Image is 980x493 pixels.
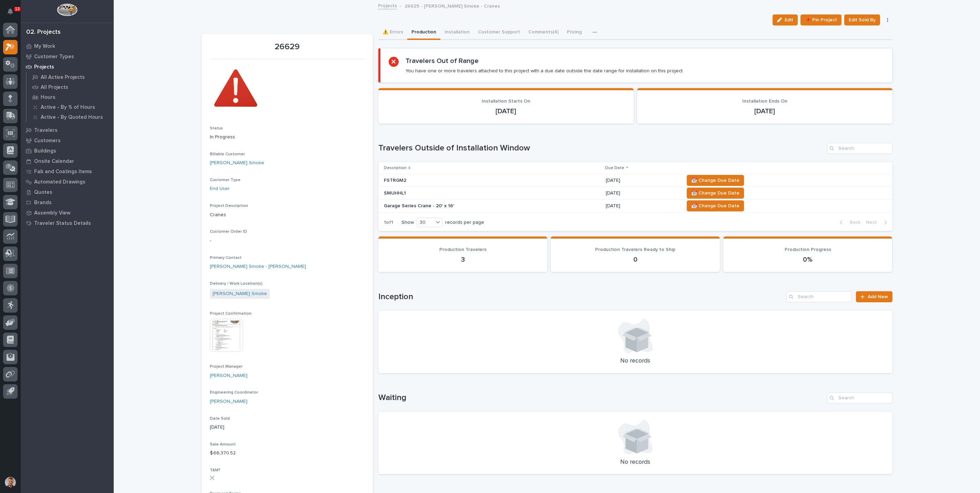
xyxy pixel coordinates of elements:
[606,178,678,183] p: [DATE]
[687,175,744,186] button: 📆 Change Due Date
[21,197,114,208] a: Brands
[210,372,247,379] a: [PERSON_NAME]
[378,187,892,200] tr: SMUHHL1[DATE]📆 Change Due Date
[559,255,712,264] p: 0
[57,3,77,16] img: Workspace Logo
[34,158,74,165] p: Onsite Calendar
[3,4,18,19] button: Notifications
[34,54,74,60] p: Customer Types
[786,291,852,302] div: Search
[856,291,892,302] a: Add New
[210,159,264,167] a: [PERSON_NAME] Smoke
[210,63,262,115] img: mwGODj2XojJamSVHuin-0v_xDN7qc3r6quzlnXI-FHM
[210,390,258,395] span: Engineering Coordinator
[210,211,365,219] p: Cranes
[691,176,739,185] span: 📆 Change Due Date
[210,263,306,270] a: [PERSON_NAME] Smoke - [PERSON_NAME]
[687,200,744,211] button: 📆 Change Due Date
[384,203,504,209] p: Garage Series Crane - 20' x 16'
[732,255,884,264] p: 0%
[406,68,684,74] p: You have one or more travelers attached to this project with a due date outside the date range fo...
[34,210,70,216] p: Assembly View
[9,8,18,19] div: Notifications13
[27,92,114,102] a: Hours
[210,256,242,260] span: Primary Contact
[21,187,114,197] a: Quotes
[210,424,365,431] p: [DATE]
[41,114,103,120] p: Active - By Quoted Hours
[868,294,888,299] span: Add New
[21,166,114,177] a: Fab and Coatings Items
[15,7,20,11] p: 13
[41,84,68,91] p: All Projects
[34,169,92,175] p: Fab and Coatings Items
[26,29,61,36] div: 02. Projects
[210,42,365,52] p: 26629
[210,204,248,208] span: Project Description
[687,188,744,199] button: 📆 Change Due Date
[210,468,221,472] span: T&M?
[210,312,252,316] span: Project Confirmation
[844,14,880,25] button: Edit Sold By
[605,164,624,172] p: Due Date
[21,208,114,218] a: Assembly View
[34,220,91,227] p: Traveler Status Details
[606,203,678,209] p: [DATE]
[417,219,433,226] div: 30
[384,190,504,196] p: SMUHHL1
[21,41,114,51] a: My Work
[378,25,407,40] button: ⚠️ Errors
[439,247,487,252] span: Production Travelers
[387,357,884,365] p: No records
[691,202,739,210] span: 📆 Change Due Date
[21,177,114,187] a: Automated Drawings
[210,450,365,457] p: $ 66,370.52
[21,62,114,72] a: Projects
[834,219,863,225] button: Back
[595,247,675,252] span: Production Travelers Ready to Ship
[742,99,787,104] span: Installation Ends On
[384,178,504,183] p: FSTRGM2
[378,292,784,302] h1: Inception
[866,219,881,225] span: Next
[827,392,892,403] input: Search
[34,148,56,154] p: Buildings
[21,51,114,62] a: Customer Types
[827,143,892,154] input: Search
[387,107,625,115] p: [DATE]
[645,107,884,115] p: [DATE]
[800,14,841,25] button: 📌 Pin Project
[482,99,530,104] span: Installation Starts On
[407,25,440,40] button: Production
[34,138,61,144] p: Customers
[846,219,860,225] span: Back
[21,135,114,146] a: Customers
[440,25,474,40] button: Installation
[210,185,230,192] a: End User
[41,74,85,81] p: All Active Projects
[563,25,586,40] button: Pricing
[863,219,892,225] button: Next
[21,125,114,135] a: Travelers
[21,218,114,228] a: Traveler Status Details
[210,134,365,141] p: In Progress
[406,57,479,65] h2: Travelers Out of Range
[210,442,236,447] span: Sale Amount
[210,126,223,130] span: Status
[210,398,247,405] a: [PERSON_NAME]
[34,127,58,134] p: Travelers
[41,104,95,111] p: Active - By % of Hours
[210,365,243,369] span: Project Manager
[21,146,114,156] a: Buildings
[405,2,500,9] p: 26629 - [PERSON_NAME] Smoke - Cranes
[34,64,54,70] p: Projects
[34,189,52,196] p: Quotes
[805,16,837,24] span: 📌 Pin Project
[210,417,230,421] span: Date Sold
[210,178,241,182] span: Customer Type
[210,152,245,156] span: Billable Customer
[210,282,263,286] span: Delivery / Work Location(s)
[524,25,563,40] button: Comments (4)
[378,143,824,153] h1: Travelers Outside of Installation Window
[785,17,793,23] span: Edit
